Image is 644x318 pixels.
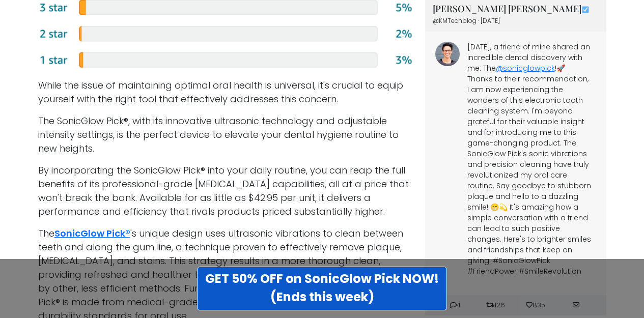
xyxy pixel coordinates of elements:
img: Image [435,42,460,66]
a: SonicGlow Pick® [54,227,130,240]
strong: GET 50% OFF on SonicGlow Pick NOW! (Ends this week) [205,270,439,305]
h3: [PERSON_NAME] [PERSON_NAME] [433,4,599,15]
p: The SonicGlow Pick®, with its innovative ultrasonic technology and adjustable intensity settings,... [38,114,413,155]
p: By incorporating the SonicGlow Pick® into your daily routine, you can reap the full benefits of i... [38,163,413,218]
a: GET 50% OFF on SonicGlow Pick NOW!(Ends this week) [197,267,447,310]
a: @sonicglowpick [496,63,555,73]
p: While the issue of maintaining optimal oral health is universal, it's crucial to equip yourself w... [38,78,413,106]
img: Image [581,6,590,14]
p: [DATE], a friend of mine shared an incredible dental discovery with me: The !🚀 Thanks to their re... [467,42,591,277]
span: @KMTechblog · [DATE] [433,16,500,25]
